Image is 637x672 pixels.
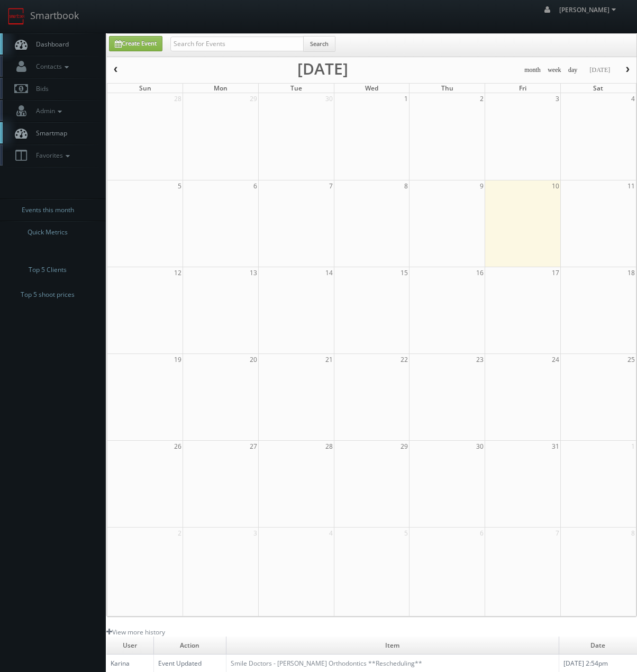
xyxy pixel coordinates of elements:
[231,659,422,668] a: Smile Doctors - [PERSON_NAME] Orthodontics **Rescheduling**
[31,40,69,49] span: Dashboard
[28,227,68,238] span: Quick Metrics
[173,441,183,452] span: 26
[551,354,560,365] span: 24
[403,93,409,104] span: 1
[177,528,183,539] span: 2
[559,5,619,14] span: [PERSON_NAME]
[324,267,334,278] span: 14
[521,63,544,77] button: month
[214,84,228,93] span: Mon
[173,354,183,365] span: 19
[22,205,74,215] span: Events this month
[226,637,559,655] td: Item
[475,267,485,278] span: 16
[626,180,636,192] span: 11
[177,180,183,192] span: 5
[399,441,409,452] span: 29
[554,528,560,539] span: 7
[8,8,25,25] img: smartbook-logo.png
[290,84,302,93] span: Tue
[551,267,560,278] span: 17
[173,267,183,278] span: 12
[249,354,258,365] span: 20
[173,93,183,104] span: 28
[106,628,165,637] a: View more history
[554,93,560,104] span: 3
[139,84,151,93] span: Sun
[399,354,409,365] span: 22
[328,528,334,539] span: 4
[249,267,258,278] span: 13
[29,265,67,275] span: Top 5 Clients
[21,289,75,300] span: Top 5 shoot prices
[328,180,334,192] span: 7
[297,63,348,74] h2: [DATE]
[252,180,258,192] span: 6
[593,84,603,93] span: Sat
[249,441,258,452] span: 27
[365,84,378,93] span: Wed
[106,637,154,655] td: User
[630,528,636,539] span: 8
[154,637,226,655] td: Action
[626,354,636,365] span: 25
[399,267,409,278] span: 15
[324,354,334,365] span: 21
[475,441,485,452] span: 30
[565,63,581,77] button: day
[479,180,485,192] span: 9
[403,528,409,539] span: 5
[403,180,409,192] span: 8
[303,36,335,52] button: Search
[109,36,162,51] a: Create Event
[31,151,72,160] span: Favorites
[324,441,334,452] span: 28
[249,93,258,104] span: 29
[475,354,485,365] span: 23
[31,106,65,115] span: Admin
[170,37,304,51] input: Search for Events
[324,93,334,104] span: 30
[519,84,526,93] span: Fri
[630,93,636,104] span: 4
[586,63,614,77] button: [DATE]
[31,84,49,93] span: Bids
[479,93,485,104] span: 2
[31,129,67,138] span: Smartmap
[626,267,636,278] span: 18
[551,180,560,192] span: 10
[551,441,560,452] span: 31
[252,528,258,539] span: 3
[544,63,565,77] button: week
[31,62,71,71] span: Contacts
[630,441,636,452] span: 1
[559,637,637,655] td: Date
[441,84,453,93] span: Thu
[479,528,485,539] span: 6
